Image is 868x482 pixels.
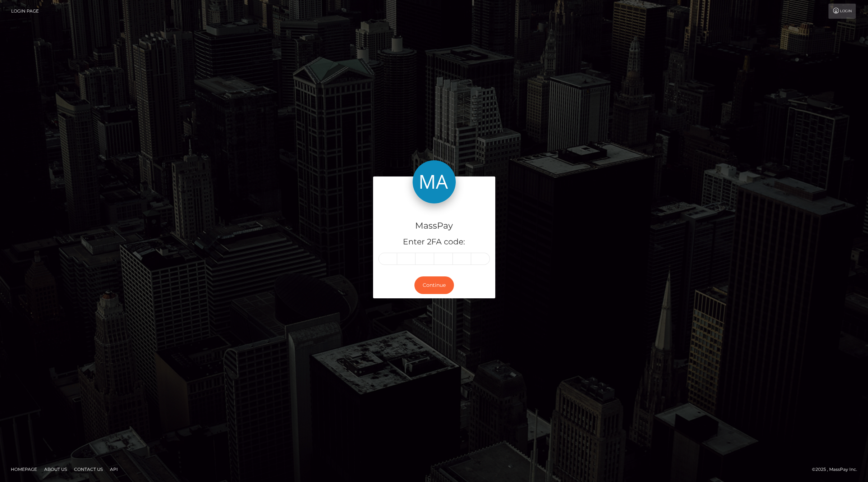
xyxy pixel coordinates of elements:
a: API [107,464,121,475]
a: Login Page [11,4,39,19]
img: MassPay [413,160,456,203]
div: © 2025 , MassPay Inc. [812,465,863,473]
a: Contact Us [71,464,106,475]
h4: MassPay [378,220,490,232]
a: About Us [41,464,70,475]
a: Homepage [8,464,40,475]
button: Continue [414,276,454,294]
h5: Enter 2FA code: [378,237,490,248]
a: Login [828,4,856,19]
